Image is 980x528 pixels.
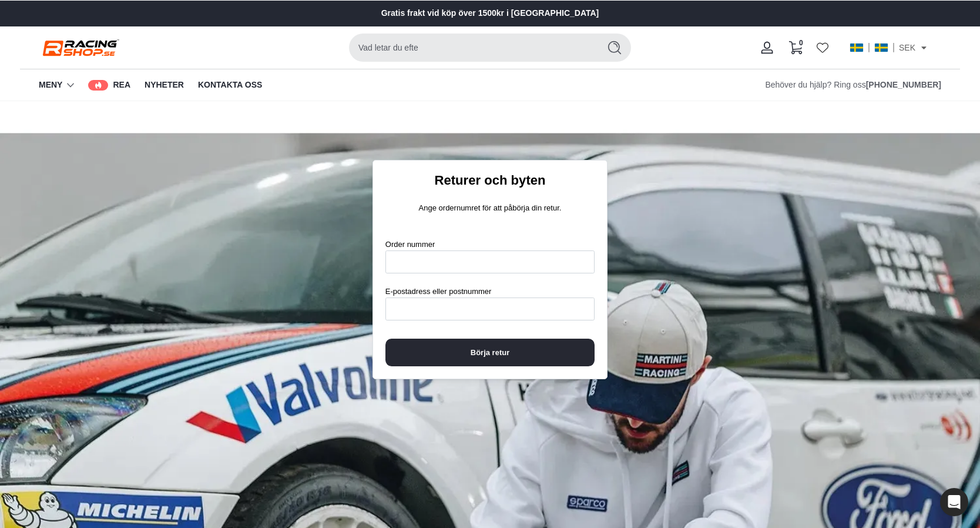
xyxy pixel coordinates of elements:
input: Sök på webbplatsen [349,34,593,62]
div: Open Intercom Messenger [940,488,968,516]
button: Börja retur [385,339,595,366]
span: Kontakta oss [198,79,262,92]
span: Börja retur [471,339,509,366]
a: Kontakta oss [198,69,262,101]
label: Order nummer [385,239,435,250]
a: REA [88,69,130,101]
h1: Returer och byten [385,172,595,189]
a: Gratis frakt vid köp över 1500kr i [GEOGRAPHIC_DATA] [381,7,599,20]
a: Nyheter [145,69,184,101]
div: Behöver du hjälp? Ring oss [765,79,941,92]
span: Nyheter [145,79,184,92]
span: REA [113,79,130,92]
summary: Meny [39,69,74,101]
p: Ange ordernumret för att påbörja din retur. [385,202,595,214]
img: Racing shop [39,37,121,58]
a: Meny [39,79,62,92]
span: SEK [899,42,915,54]
a: Varukorg [781,29,810,66]
slider-component: Bildspel [325,3,655,24]
a: Racing shop Racing shop [39,37,121,58]
modal-opener: Varukorgsfack [781,29,810,66]
label: E-postadress eller postnummer [385,286,492,298]
a: Ring oss på +46303-40 49 05 [866,79,941,92]
img: se [874,43,888,52]
img: se [850,43,864,52]
a: Wishlist page link [817,42,828,54]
